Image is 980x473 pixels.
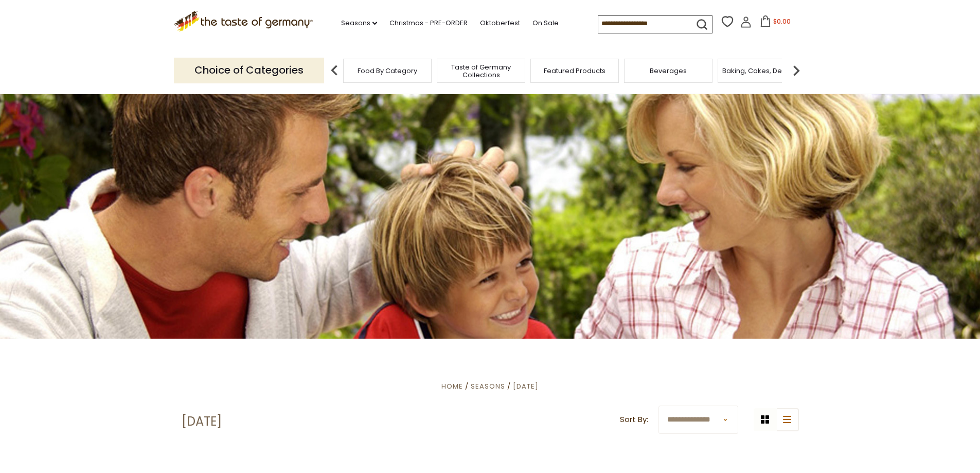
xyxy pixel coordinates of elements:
a: Seasons [341,17,377,29]
a: [DATE] [513,381,539,391]
a: Oktoberfest [480,17,520,29]
a: On Sale [532,17,559,29]
a: Beverages [650,67,687,75]
a: Featured Products [544,67,605,75]
img: previous arrow [324,60,345,81]
label: Sort By: [620,413,648,426]
a: Taste of Germany Collections [440,63,522,79]
a: Home [441,381,463,391]
a: Christmas - PRE-ORDER [389,17,468,29]
span: $0.00 [773,17,791,26]
a: Seasons [471,381,505,391]
img: next arrow [786,60,807,81]
button: $0.00 [754,15,797,31]
a: Food By Category [358,67,417,75]
p: Choice of Categories [174,58,324,83]
h1: [DATE] [182,414,222,429]
a: Baking, Cakes, Desserts [722,67,802,75]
